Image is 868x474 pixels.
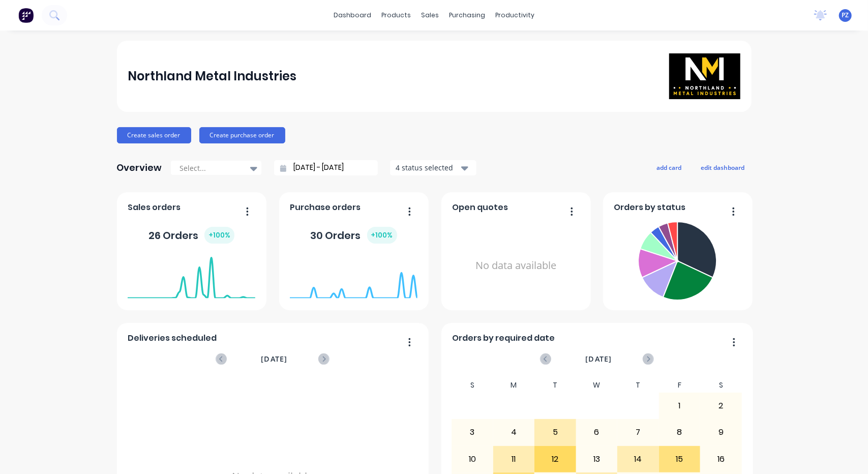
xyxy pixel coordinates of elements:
img: Factory [18,8,34,23]
div: 4 status selected [396,162,460,173]
span: Open quotes [452,201,508,214]
button: Create purchase order [199,127,285,143]
div: 26 Orders [148,227,234,244]
div: 16 [701,447,741,472]
div: 3 [452,420,493,445]
button: edit dashboard [695,161,752,174]
div: sales [416,8,444,23]
div: products [376,8,416,23]
div: 7 [618,420,659,445]
div: 10 [452,447,493,472]
div: 8 [660,420,700,445]
div: 5 [535,420,576,445]
img: Northland Metal Industries [669,53,740,99]
div: Overview [117,158,162,178]
span: [DATE] [261,353,287,365]
div: 14 [618,447,659,472]
span: PZ [842,11,849,20]
span: Orders by required date [452,332,555,344]
div: S [700,378,742,393]
div: 4 [494,420,534,445]
div: 11 [494,447,534,472]
button: Create sales order [117,127,191,143]
div: F [659,378,701,393]
div: 9 [701,420,741,445]
span: Sales orders [128,201,181,214]
button: add card [650,161,689,174]
div: T [617,378,659,393]
div: productivity [490,8,540,23]
button: 4 status selected [390,160,476,175]
span: Purchase orders [290,201,361,214]
div: + 100 % [204,227,234,244]
div: 6 [577,420,617,445]
a: dashboard [328,8,376,23]
div: W [576,378,618,393]
div: 1 [660,393,700,419]
div: Northland Metal Industries [128,66,296,86]
div: No data available [452,218,580,314]
div: 13 [577,447,617,472]
div: purchasing [444,8,490,23]
div: + 100 % [367,227,397,244]
div: 15 [660,447,700,472]
div: 12 [535,447,576,472]
span: [DATE] [585,353,612,365]
div: 2 [701,393,741,419]
span: Orders by status [614,201,685,214]
div: T [534,378,576,393]
div: S [452,378,493,393]
div: 30 Orders [311,227,397,244]
div: M [493,378,535,393]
